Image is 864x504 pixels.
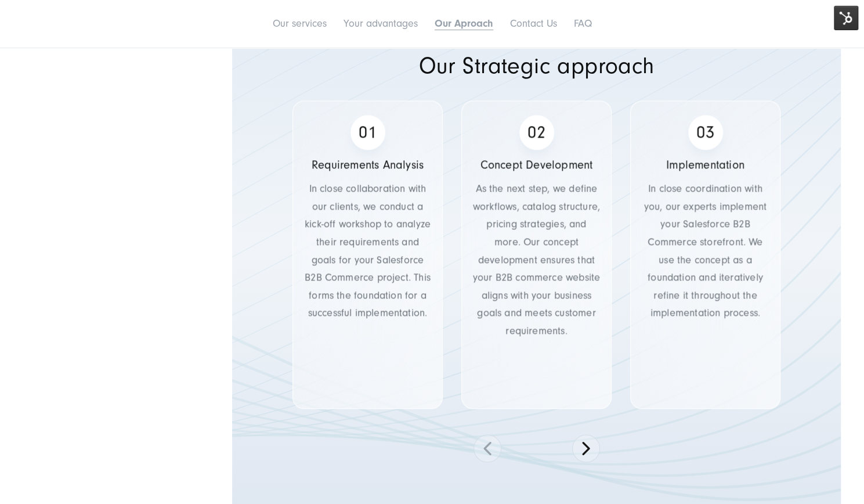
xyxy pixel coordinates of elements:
a: FAQ [574,17,592,30]
h5: Requirements Analysis [303,156,432,174]
a: Your advantages [344,17,418,30]
a: Contact Us [510,17,557,30]
a: Our services [273,17,327,30]
a: Our Aproach [435,17,493,30]
p: In close collaboration with our clients, we conduct a kick-off workshop to analyze their requirem... [303,180,432,322]
span: As the next step, we define workflows, catalog structure, pricing strategies, and more. Our conce... [473,182,601,337]
p: In close coordination with you, our experts implement your Salesforce B2B Commerce storefront. We... [641,180,769,322]
h5: Concept Development [472,156,601,174]
img: HubSpot Tools Menu Toggle [834,6,858,30]
h5: Implementation [641,156,769,174]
